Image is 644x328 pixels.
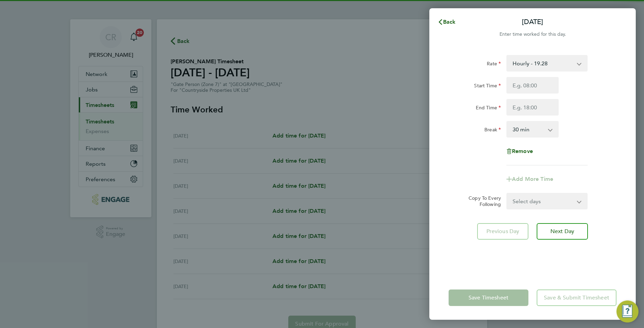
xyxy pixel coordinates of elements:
span: Remove [512,148,533,154]
button: Engage Resource Center [616,300,638,322]
button: Back [431,15,463,29]
input: E.g. 08:00 [506,77,559,94]
span: Next Day [550,228,574,235]
label: Start Time [474,83,501,91]
div: Enter time worked for this day. [429,30,636,39]
button: Remove [506,149,533,154]
span: Back [443,19,456,25]
label: End Time [476,105,501,113]
label: Break [484,127,501,135]
input: E.g. 18:00 [506,99,559,116]
label: Rate [487,61,501,69]
label: Copy To Every Following [463,195,501,207]
p: [DATE] [522,17,543,27]
button: Next Day [537,223,588,240]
